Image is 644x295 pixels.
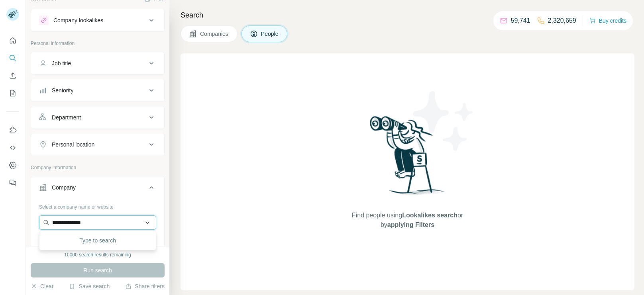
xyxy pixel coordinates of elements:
button: Quick start [6,33,19,48]
button: Company lookalikes [31,11,164,30]
button: Personal location [31,135,164,154]
p: 2,320,659 [548,16,576,25]
div: Personal location [52,141,94,148]
button: Buy credits [589,15,626,26]
span: People [261,30,279,38]
div: Department [52,113,81,121]
div: Select a company name or website [39,200,156,211]
button: Feedback [6,176,19,190]
h4: Search [181,10,634,21]
p: Company information [31,164,165,171]
div: 10000 search results remaining [64,251,131,258]
button: Dashboard [6,158,19,172]
div: Job title [52,59,71,67]
img: Surfe Illustration - Woman searching with binoculars [366,114,449,203]
div: Type to search [41,232,154,248]
img: Surfe Illustration - Stars [408,85,479,157]
button: Department [31,108,164,127]
p: 59,741 [511,16,530,25]
button: Enrich CSV [6,68,19,83]
div: Company [52,184,76,191]
button: My lists [6,86,19,100]
button: Save search [69,282,110,290]
p: Personal information [31,40,165,47]
button: Job title [31,54,164,73]
span: applying Filters [387,221,434,228]
button: Clear [31,282,53,290]
span: Companies [200,30,229,38]
button: Company [31,178,164,200]
span: Lookalikes search [402,212,457,219]
div: Company lookalikes [53,16,103,24]
button: Use Surfe API [6,141,19,155]
button: Use Surfe on LinkedIn [6,123,19,137]
button: Seniority [31,81,164,100]
span: Find people using or by [344,211,471,230]
button: Share filters [125,282,165,290]
button: Search [6,51,19,65]
div: Seniority [52,86,73,94]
